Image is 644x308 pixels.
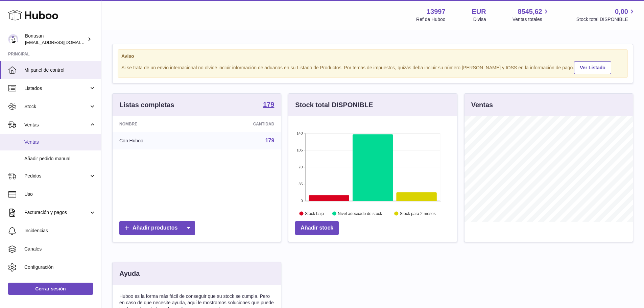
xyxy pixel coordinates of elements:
span: Ventas [24,122,89,128]
text: 35 [299,182,303,186]
div: Divisa [473,16,486,23]
span: Canales [24,246,96,252]
h3: Stock total DISPONIBLE [295,100,373,110]
span: Stock total DISPONIBLE [576,16,636,23]
a: Añadir productos [119,221,195,235]
h3: Listas completas [119,100,174,110]
span: Uso [24,191,96,197]
strong: EUR [472,7,486,16]
div: Bonusan [25,33,86,46]
a: 0,00 Stock total DISPONIBLE [576,7,636,23]
span: Configuración [24,264,96,270]
th: Nombre [113,116,200,132]
strong: Aviso [121,53,624,60]
span: Listados [24,85,89,92]
div: Ref de Huboo [416,16,445,23]
span: Incidencias [24,228,96,234]
a: Ver Listado [574,61,611,74]
text: 140 [296,131,303,135]
span: 8545,62 [518,7,542,16]
h3: Ventas [471,100,493,110]
a: Añadir stock [295,221,339,235]
a: 8545,62 Ventas totales [512,7,550,23]
span: Facturación y pagos [24,209,89,216]
span: Pedidos [24,173,89,179]
a: 179 [265,138,275,143]
h3: Ayuda [119,269,140,278]
th: Cantidad [200,116,281,132]
a: Cerrar sesión [8,283,93,295]
text: Nivel adecuado de stock [338,211,383,216]
span: [EMAIL_ADDRESS][DOMAIN_NAME] [25,40,99,45]
div: Si se trata de un envío internacional no olvide incluir información de aduanas en su Listado de P... [121,60,624,74]
strong: 179 [263,101,274,108]
text: 0 [301,199,303,203]
span: Stock [24,103,89,110]
span: Añadir pedido manual [24,156,96,162]
text: Stock bajo [305,211,324,216]
text: 105 [296,148,303,152]
span: Ventas totales [512,16,550,23]
td: Con Huboo [113,132,200,149]
span: Mi panel de control [24,67,96,73]
text: 70 [299,165,303,169]
img: internalAdmin-13997@internal.huboo.com [8,34,18,44]
strong: 13997 [427,7,446,16]
span: Ventas [24,139,96,145]
span: 0,00 [615,7,628,16]
text: Stock para 2 meses [400,211,436,216]
a: 179 [263,101,274,109]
